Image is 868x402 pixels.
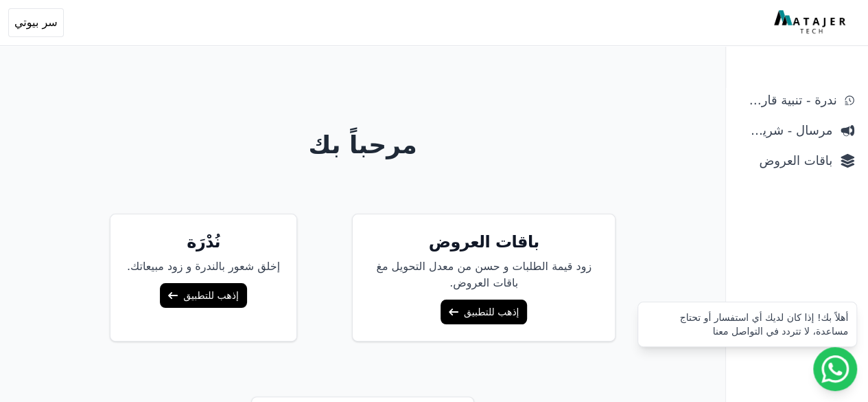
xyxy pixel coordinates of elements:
img: MatajerTech Logo [774,10,849,35]
h1: مرحباً بك [12,131,714,159]
p: إخلق شعور بالندرة و زود مبيعاتك. [127,258,280,275]
button: سر بيوتي [8,8,64,37]
div: أهلاً بك! إذا كان لديك أي استفسار أو تحتاج مساعدة، لا تتردد في التواصل معنا [646,311,848,338]
span: باقات العروض [740,151,832,170]
a: إذهب للتطبيق [160,283,246,308]
span: سر بيوتي [14,14,58,31]
h5: نُدْرَة [127,231,280,253]
p: زود قيمة الطلبات و حسن من معدل التحويل مغ باقات العروض. [369,258,598,291]
a: إذهب للتطبيق [441,300,527,324]
h5: باقات العروض [369,231,598,253]
span: ندرة - تنبية قارب علي النفاذ [740,91,836,110]
span: مرسال - شريط دعاية [740,121,832,140]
